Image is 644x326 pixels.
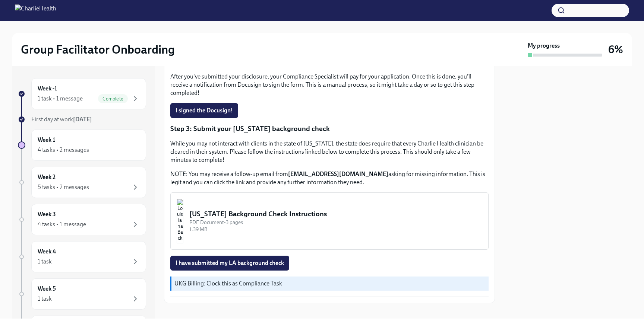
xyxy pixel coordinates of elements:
[170,192,489,250] button: [US_STATE] Background Check InstructionsPDF Document•3 pages1.39 MB
[18,204,146,235] a: Week 34 tasks • 1 message
[176,107,233,114] span: I signed the Docusign!
[38,173,56,181] h6: Week 2
[189,209,482,219] div: [US_STATE] Background Check Instructions
[18,78,146,109] a: Week -11 task • 1 messageComplete
[38,84,57,93] h6: Week -1
[18,241,146,272] a: Week 41 task
[38,295,52,303] div: 1 task
[98,96,128,102] span: Complete
[189,226,482,233] div: 1.39 MB
[170,103,238,118] button: I signed the Docusign!
[21,42,175,57] h2: Group Facilitator Onboarding
[38,146,89,154] div: 4 tasks • 2 messages
[170,170,489,186] p: NOTE: You may receive a follow-up email from asking for missing information. This is legit and yo...
[15,4,56,16] img: CharlieHealth
[18,278,146,310] a: Week 51 task
[73,116,92,123] strong: [DATE]
[18,167,146,198] a: Week 25 tasks • 2 messages
[189,219,482,226] div: PDF Document • 3 pages
[38,285,56,293] h6: Week 5
[174,279,486,288] p: UKG Billing: Clock this as Compliance Task
[18,130,146,161] a: Week 14 tasks • 2 messages
[176,259,284,267] span: I have submitted my LA background check
[38,95,83,103] div: 1 task • 1 message
[38,183,89,191] div: 5 tasks • 2 messages
[31,116,92,123] span: First day at work
[170,256,289,271] button: I have submitted my LA background check
[170,140,489,164] p: While you may not interact with clients in the state of [US_STATE], the state does require that e...
[170,124,489,134] p: Step 3: Submit your [US_STATE] background check
[38,220,86,228] div: 4 tasks • 1 message
[38,247,56,256] h6: Week 4
[18,115,146,124] a: First day at work[DATE]
[608,43,623,56] h3: 6%
[177,199,183,243] img: Louisiana Background Check Instructions
[38,136,55,144] h6: Week 1
[38,258,52,266] div: 1 task
[170,73,489,97] p: After you've submitted your disclosure, your Compliance Specialist will pay for your application....
[288,170,388,178] strong: [EMAIL_ADDRESS][DOMAIN_NAME]
[528,42,560,50] strong: My progress
[38,210,56,218] h6: Week 3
